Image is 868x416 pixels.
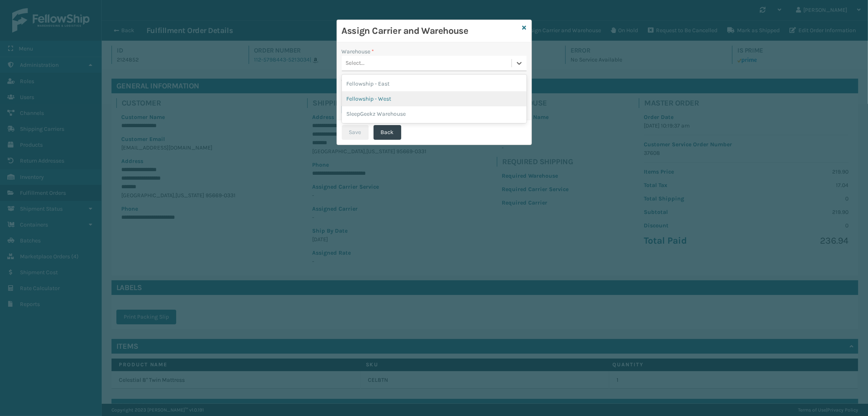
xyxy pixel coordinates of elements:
button: Back [374,125,401,140]
div: Select... [346,59,365,68]
h3: Assign Carrier and Warehouse [342,25,519,37]
div: SleepGeekz Warehouse [342,106,527,121]
button: Save [342,125,369,140]
div: Fellowship - East [342,76,527,91]
div: Fellowship - West [342,91,527,106]
label: Warehouse [342,47,374,56]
